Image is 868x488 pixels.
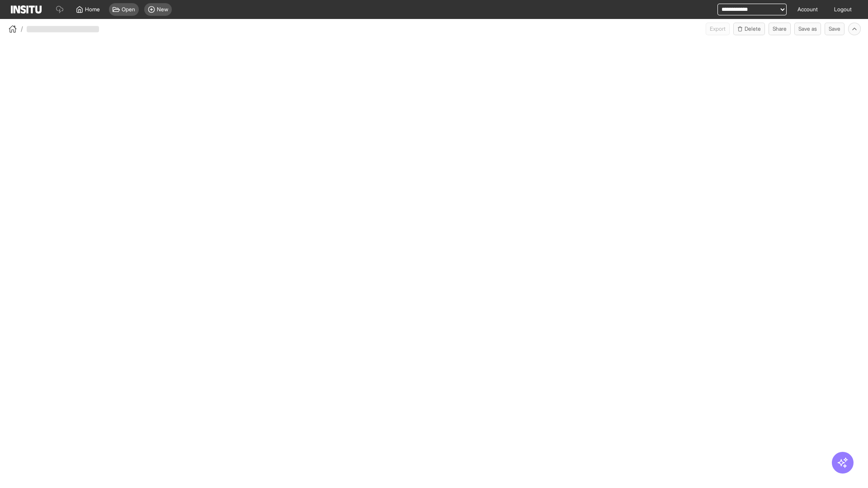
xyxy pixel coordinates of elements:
[122,6,135,13] span: Open
[11,5,42,14] img: Logo
[157,6,168,13] span: New
[769,23,791,35] button: Share
[706,23,730,35] button: Export
[706,23,730,35] span: Can currently only export from Insights reports.
[7,23,23,34] button: /
[825,23,844,35] button: Save
[85,6,100,13] span: Home
[794,23,821,35] button: Save as
[733,23,765,35] button: Delete
[21,24,23,33] span: /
